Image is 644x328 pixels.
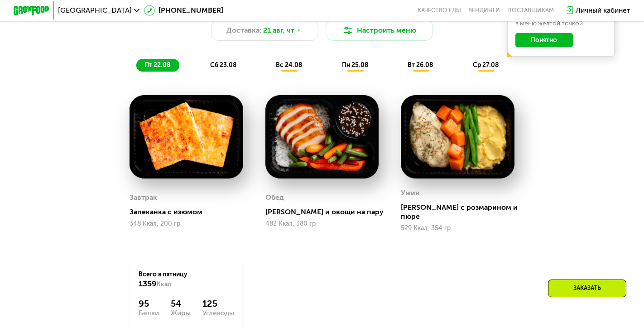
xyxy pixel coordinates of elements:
a: Качество еды [418,7,461,14]
span: 1359 [139,279,157,289]
div: поставщикам [507,7,554,14]
span: пн 25.08 [342,61,368,69]
span: вс 24.08 [276,61,302,69]
div: Всего в пятницу [139,270,234,289]
div: Жиры [171,309,191,317]
div: 54 [171,299,191,309]
div: Белки [139,309,159,317]
span: Доставка: [226,25,261,36]
div: [PERSON_NAME] с розмарином и пюре [401,203,521,221]
div: 348 Ккал, 200 гр [130,220,243,227]
span: ср 27.08 [473,61,499,69]
div: Углеводы [202,309,234,317]
div: Завтрак [130,191,157,204]
button: Понятно [515,33,573,48]
div: Личный кабинет [576,5,630,16]
div: 482 Ккал, 380 гр [265,220,379,227]
a: [PHONE_NUMBER] [144,5,223,16]
span: вт 26.08 [408,61,433,69]
span: Ккал [157,280,171,288]
div: [PERSON_NAME] и овощи на пару [265,207,386,217]
div: 95 [139,299,159,309]
div: Заказать [548,280,626,297]
span: [GEOGRAPHIC_DATA] [58,7,132,14]
div: 125 [202,299,234,309]
button: Настроить меню [326,19,433,41]
span: сб 23.08 [210,61,236,69]
span: пт 22.08 [144,61,170,69]
a: Вендинги [468,7,500,14]
div: Ужин [401,186,420,200]
div: 529 Ккал, 354 гр [401,225,514,232]
div: Запеканка с изюмом [130,207,250,217]
span: 21 авг, чт [263,25,294,36]
div: Обед [265,191,284,204]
